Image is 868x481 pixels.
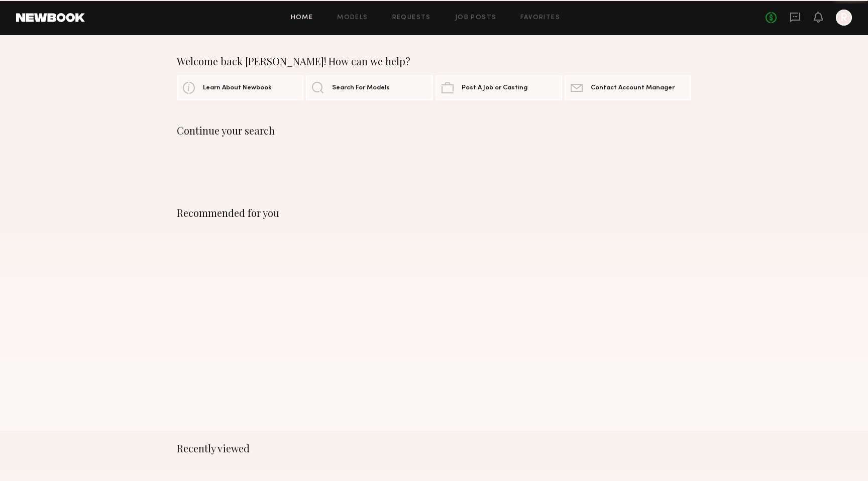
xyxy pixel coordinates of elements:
a: Search For Models [306,75,432,100]
span: Learn About Newbook [203,85,272,91]
a: Post A Job or Casting [436,75,562,100]
div: Recommended for you [177,207,691,219]
a: Contact Account Manager [565,75,691,100]
a: Requests [392,15,431,21]
div: Recently viewed [177,442,691,454]
a: Favorites [520,15,560,21]
a: Job Posts [455,15,497,21]
div: Continue your search [177,125,691,137]
span: Contact Account Manager [591,85,675,91]
span: Search For Models [332,85,390,91]
a: Models [337,15,368,21]
a: R [836,10,852,26]
div: Welcome back [PERSON_NAME]! How can we help? [177,55,691,67]
span: Post A Job or Casting [462,85,527,91]
a: Learn About Newbook [177,75,303,100]
a: Home [291,15,313,21]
